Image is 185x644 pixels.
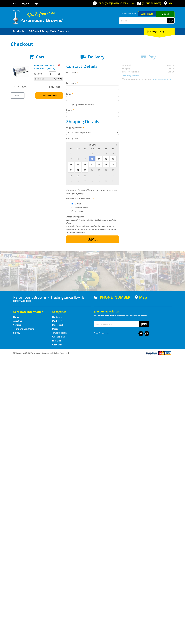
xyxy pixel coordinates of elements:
[68,173,74,178] span: 28
[13,299,91,303] p: [STREET_ADDRESS]
[58,64,60,67] a: Remove from cart
[96,147,102,150] span: Th
[82,173,88,178] span: 30
[96,151,102,156] span: 4
[52,327,60,330] a: Go to the Storage page
[68,151,74,156] span: 31
[13,310,47,314] h5: Corporate Information
[82,151,88,156] span: 2
[72,240,113,242] span: Confirm order
[66,71,119,74] label: First name
[13,323,21,326] a: Go to the Contact page
[13,295,91,299] h3: Paramount Browns' - Trading since [DATE]
[36,54,45,60] span: Cart
[52,316,62,318] a: Go to the Hardware page
[66,189,117,195] em: Paramount Browns will contact you when your order is ready for pickup
[110,173,117,178] span: 4
[14,85,27,89] span: Sub Total
[94,330,149,336] div: Stay Connected
[66,235,119,243] button: Next Confirm order
[52,339,61,342] a: Go to the Skip Bins page
[103,173,109,178] span: 3
[13,331,20,334] a: Go to the Privacy page
[89,162,95,167] span: 17
[103,167,109,173] span: 26
[13,319,22,322] a: Go to the About Us page
[68,162,74,167] span: 14
[11,41,175,47] h1: Checkout
[68,178,74,184] span: 5
[75,178,81,184] span: 6
[103,162,109,167] span: 19
[96,173,102,178] span: 2
[66,126,119,129] label: Shipping Method
[89,147,95,150] span: We
[72,203,73,204] input: Please select who will pick up the order.
[75,147,81,150] span: Mo
[68,167,74,173] span: 21
[13,327,34,330] a: Go to the Terms and Conditions page
[119,18,167,23] input: Search
[75,167,81,173] span: 22
[34,72,48,75] p: $369.00
[88,54,104,60] span: Delivery
[145,351,172,356] img: PayPal, Mastercard, Visa accepted
[135,295,147,299] a: View a map of Gepps Cross location
[66,112,119,117] input: Please enter your telephone number.
[49,85,60,89] span: $369.00
[66,137,119,140] label: Pick Up Date
[119,11,138,16] span: Set your store
[96,178,102,184] span: 9
[27,28,71,35] a: Go to the BROWNS Scrap Metal Services page
[13,316,19,318] a: Go to the Home page
[99,2,128,5] span: OPEN [DATE]
[75,162,81,167] span: 15
[75,156,81,161] span: 8
[82,178,88,184] span: 7
[139,321,149,327] button: Join
[103,156,109,161] span: 12
[82,162,88,167] span: 16
[167,18,174,23] button: Go
[82,156,88,161] span: 9
[52,335,65,338] a: Go to the Wheelie Bins page
[34,77,63,81] p: Item total:
[66,96,119,101] input: Please enter your email address.
[110,147,117,150] span: Sa
[110,151,117,156] span: 6
[66,64,119,69] h2: Contact Details
[70,103,95,106] label: Sign up for the newsletter
[96,156,102,161] span: 11
[22,2,30,5] a: Go to the registration page
[66,75,119,79] input: Please enter your first name.
[75,173,81,178] span: 29
[110,162,117,167] span: 20
[72,207,73,208] input: Please select who will pick up the order.
[11,28,26,35] a: Go to the Products page
[72,210,73,212] input: Please select who will pick up the order.
[52,319,62,322] a: Go to the Machinery page
[11,92,24,99] a: Print
[94,314,172,317] p: Keep up to date with the latest news and special offers.
[155,30,164,33] span: (1 item)
[82,147,88,150] span: Tu
[94,295,132,299] div: [PHONE_NUMBER]
[103,151,109,156] span: 5
[144,28,175,35] div: Cart
[89,173,95,178] span: 1
[52,323,65,326] a: Go to the Steel Supplies page
[13,64,29,80] img: PANBRAKE FOLDER - 610 x 1.0MM (BENCH)
[94,321,139,327] input: Your email address
[11,9,63,24] img: Paramount Browns'
[52,343,62,346] a: Go to the Gift Cards page
[54,77,62,81] span: $369.00
[96,162,102,167] span: 18
[89,151,95,156] span: 3
[94,310,172,313] h5: Join our Newsletter
[34,64,55,70] a: PANBRAKE FOLDER - 610 x 1.0MM (BENCH)
[89,167,95,173] span: 24
[52,331,67,334] a: Go to the Timber Supplies page
[68,156,74,161] span: 7
[66,119,119,124] h2: Shipping Details
[66,108,119,111] label: Phone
